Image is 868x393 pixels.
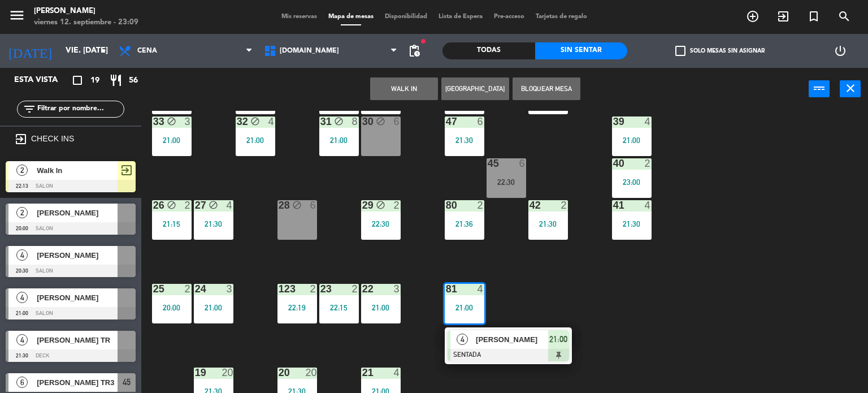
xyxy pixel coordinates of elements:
span: Walk In [37,165,118,176]
span: 4 [16,292,28,303]
i: block [334,116,344,126]
div: 22:30 [487,178,526,186]
i: block [250,116,260,126]
span: 2 [16,207,28,218]
div: 25 [153,284,154,294]
div: 27 [195,200,196,210]
i: block [376,200,385,210]
div: 21:00 [445,304,484,312]
div: 6 [519,158,526,169]
span: 21:00 [549,332,567,346]
div: 21:30 [612,220,652,228]
span: 56 [129,74,138,87]
div: 21:15 [152,220,192,228]
div: viernes 12. septiembre - 23:09 [34,17,138,28]
button: [GEOGRAPHIC_DATA] [441,77,509,100]
div: 21:36 [445,220,484,228]
div: 21:00 [194,304,233,312]
i: block [376,116,385,126]
div: 24 [195,284,196,294]
input: Filtrar por nombre... [36,103,124,115]
div: 22 [362,284,363,294]
div: 21:00 [319,136,359,144]
label: CHECK INS [31,134,74,143]
i: menu [8,7,25,24]
div: 4 [268,116,275,127]
div: 6 [394,116,401,127]
i: block [167,200,176,210]
div: 3 [227,284,233,294]
div: 2 [310,284,317,294]
button: WALK IN [370,77,438,100]
div: 2 [478,200,484,210]
div: 4 [394,368,401,378]
i: search [837,10,851,23]
span: [PERSON_NAME] TR3 [37,377,118,388]
div: 22:15 [319,304,359,312]
span: [PERSON_NAME] [37,207,118,219]
i: exit_to_app [776,10,790,23]
div: 2 [394,200,401,210]
i: block [167,116,176,126]
div: 81 [446,284,446,294]
div: 80 [446,200,446,210]
i: power_input [813,81,826,95]
div: 30 [362,116,363,127]
div: 20 [306,368,317,378]
span: WALK IN [768,7,798,26]
div: 6 [478,116,484,127]
button: power_input [809,80,830,97]
span: 4 [16,249,28,261]
span: [PERSON_NAME] [476,334,548,346]
div: 29 [362,200,363,210]
div: 39 [613,116,614,127]
div: 4 [645,200,652,210]
div: 22:30 [361,220,401,228]
div: Todas [442,42,535,59]
div: 40 [613,158,614,169]
span: Disponibilidad [379,14,433,20]
div: 23 [320,284,321,294]
div: 42 [530,200,530,210]
div: 2 [561,200,568,210]
i: block [209,200,218,210]
div: 6 [310,200,317,210]
div: 33 [153,116,154,127]
i: filter_list [23,102,36,116]
i: crop_square [71,74,84,87]
span: Cena [137,47,157,55]
div: 4 [645,116,652,127]
div: 4 [478,284,484,294]
div: [PERSON_NAME] [34,6,138,17]
button: Bloquear Mesa [513,77,580,100]
div: 3 [394,284,401,294]
span: 19 [90,74,99,87]
div: 45 [488,158,488,169]
span: fiber_manual_record [420,38,427,45]
i: exit_to_app [14,132,28,146]
button: close [840,80,861,97]
div: 19 [195,368,196,378]
span: Lista de Espera [433,14,488,20]
i: add_circle_outline [746,10,759,23]
div: 2 [185,284,192,294]
div: 41 [613,200,614,210]
span: 6 [16,377,28,388]
span: exit_to_app [120,163,133,177]
span: Reserva especial [798,7,829,26]
div: 20:00 [152,304,192,312]
div: 2 [185,200,192,210]
span: 4 [457,334,468,345]
div: Sin sentar [535,42,628,59]
span: 2 [16,165,28,176]
span: 4 [16,334,28,346]
div: 32 [237,116,237,127]
div: 3 [185,116,192,127]
span: [DOMAIN_NAME] [280,47,339,55]
i: power_settings_new [834,44,847,58]
span: Tarjetas de regalo [530,14,593,20]
span: RESERVAR MESA [737,7,768,26]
